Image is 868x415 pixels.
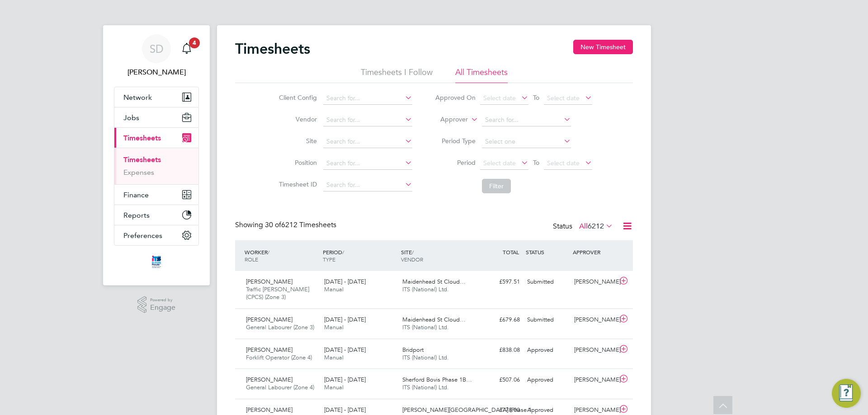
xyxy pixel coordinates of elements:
[150,255,163,269] img: itsconstruction-logo-retina.png
[402,323,449,331] span: ITS (National) Ltd.
[323,135,412,148] input: Search for...
[235,40,310,58] h2: Timesheets
[482,114,571,126] input: Search for...
[242,244,321,267] div: WORKER
[246,376,292,383] span: [PERSON_NAME]
[483,94,516,102] span: Select date
[402,383,449,391] span: ITS (National) Ltd.
[579,222,613,231] label: All
[402,354,449,361] span: ITS (National) Ltd.
[402,346,424,354] span: Bridport
[321,244,399,267] div: PERIOD
[435,137,476,145] label: Period Type
[324,323,344,331] span: Manual
[324,383,344,391] span: Manual
[246,278,292,285] span: [PERSON_NAME]
[401,256,423,263] span: VENDOR
[402,278,466,285] span: Maidenhead St Cloud…
[402,316,466,323] span: Maidenhead St Cloud…
[524,275,571,289] div: Submitted
[832,379,861,408] button: Engage Resource Center
[265,220,336,229] span: 6212 Timesheets
[342,248,344,256] span: /
[323,179,412,191] input: Search for...
[524,343,571,358] div: Approved
[547,94,580,102] span: Select date
[412,248,414,256] span: /
[476,275,524,289] div: £597.51
[324,376,366,383] span: [DATE] - [DATE]
[246,354,312,361] span: Forklift Operator (Zone 4)
[114,185,198,205] button: Finance
[114,148,198,184] div: Timesheets
[114,87,198,107] button: Network
[435,159,476,167] label: Period
[246,323,314,331] span: General Labourer (Zone 3)
[547,159,580,167] span: Select date
[455,67,508,83] li: All Timesheets
[324,346,366,354] span: [DATE] - [DATE]
[276,137,317,145] label: Site
[361,67,433,83] li: Timesheets I Follow
[427,115,468,124] label: Approver
[123,211,150,219] span: Reports
[435,93,476,102] label: Approved On
[476,373,524,387] div: £507.06
[246,285,309,301] span: Traffic [PERSON_NAME] (CPCS) (Zone 3)
[476,312,524,327] div: £679.68
[324,354,344,361] span: Manual
[245,256,258,263] span: ROLE
[103,25,210,285] nav: Main navigation
[265,220,281,229] span: 30 of
[571,312,618,327] div: [PERSON_NAME]
[553,220,615,233] div: Status
[123,93,152,102] span: Network
[114,255,199,269] a: Go to home page
[276,93,317,102] label: Client Config
[530,92,542,103] span: To
[114,225,198,245] button: Preferences
[323,256,335,263] span: TYPE
[402,376,472,383] span: Sherford Bovis Phase 1B…
[268,248,269,256] span: /
[123,168,154,177] a: Expenses
[137,296,176,313] a: Powered byEngage
[402,406,532,414] span: [PERSON_NAME][GEOGRAPHIC_DATA] (Phase 1
[123,113,139,122] span: Jobs
[150,296,175,304] span: Powered by
[399,244,477,267] div: SITE
[246,406,292,414] span: [PERSON_NAME]
[324,285,344,293] span: Manual
[323,92,412,105] input: Search for...
[402,285,449,293] span: ITS (National) Ltd.
[483,159,516,167] span: Select date
[150,43,164,55] span: SD
[114,34,199,78] a: SD[PERSON_NAME]
[114,205,198,225] button: Reports
[123,134,161,142] span: Timesheets
[588,222,604,231] span: 6212
[324,278,366,285] span: [DATE] - [DATE]
[189,37,200,48] span: 4
[530,157,542,168] span: To
[571,275,618,289] div: [PERSON_NAME]
[324,316,366,323] span: [DATE] - [DATE]
[524,244,571,260] div: STATUS
[482,135,571,148] input: Select one
[524,312,571,327] div: Submitted
[246,316,292,323] span: [PERSON_NAME]
[114,107,198,127] button: Jobs
[123,231,162,240] span: Preferences
[246,346,292,354] span: [PERSON_NAME]
[123,191,149,199] span: Finance
[150,304,175,312] span: Engage
[178,34,196,63] a: 4
[323,114,412,126] input: Search for...
[276,180,317,188] label: Timesheet ID
[246,383,314,391] span: General Labourer (Zone 4)
[573,40,633,54] button: New Timesheet
[571,343,618,358] div: [PERSON_NAME]
[476,343,524,358] div: £838.08
[323,157,412,170] input: Search for...
[114,67,199,78] span: Stuart Douglas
